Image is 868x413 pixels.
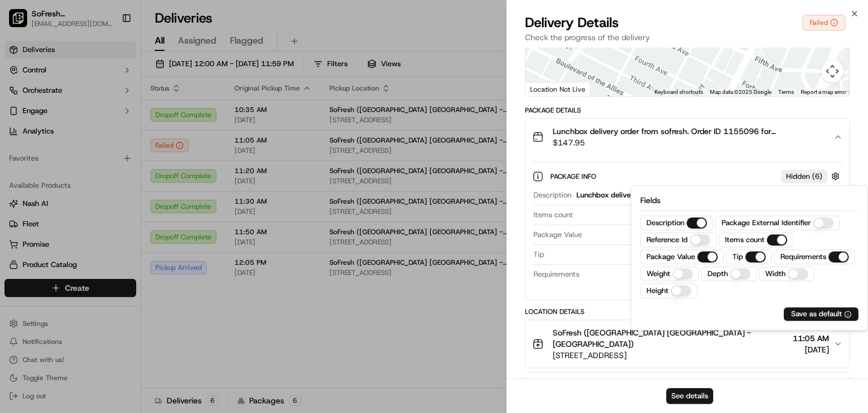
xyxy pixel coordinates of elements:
a: 💻API Documentation [91,248,186,268]
span: Description [533,190,571,200]
span: • [94,175,98,184]
span: Package Value [533,230,582,240]
a: Report a map error [801,89,846,95]
label: Height [646,286,669,296]
span: [DATE] [100,175,123,184]
img: 1755196953914-cd9d9cba-b7f7-46ee-b6f5-75ff69acacf5 [24,107,44,128]
img: Angelique Valdez [11,195,29,213]
label: Package External Identifier [722,218,811,228]
div: Location Details [525,307,850,316]
button: Keyboard shortcuts [654,88,703,96]
div: 📗 [11,253,20,263]
button: Map camera controls [821,60,844,83]
a: 📗Knowledge Base [7,248,91,268]
img: Nash [11,11,34,33]
button: Hidden (6) [781,169,843,183]
button: Lunchbox delivery order from sofresh. Order ID 1155096 for [PERSON_NAME].$147.95 [526,119,849,155]
img: Angelique Valdez [11,164,29,182]
label: Reference Id [646,235,688,245]
span: Pylon [112,280,137,289]
p: Check the progress of the delivery [525,32,850,43]
span: Map data ©2025 Google [710,89,771,95]
span: Tip [533,249,544,260]
label: Items count [725,235,765,245]
img: 1736555255976-a54dd68f-1ca7-489b-9aae-adbdc363a1c4 [23,175,32,184]
img: Google [528,81,566,96]
div: Location Not Live [526,82,591,96]
div: We're available if you need us! [51,119,155,128]
div: Lunchbox delivery order from sofresh. Order ID 1155096 for [PERSON_NAME]. [576,190,841,200]
div: $29.59 [549,249,841,260]
label: Requirements [780,252,826,262]
span: [PERSON_NAME] [35,205,92,214]
div: 💻 [96,253,105,263]
div: Photo Proof of Delivery [584,269,841,279]
span: [PERSON_NAME] [35,175,92,184]
span: • [94,205,98,214]
img: 1736555255976-a54dd68f-1ca7-489b-9aae-adbdc363a1c4 [11,107,32,128]
p: Fields [640,195,858,206]
button: Save as default [791,309,852,319]
div: 6 [568,48,583,62]
span: Items count [533,210,573,220]
a: Terms (opens in new tab) [778,89,794,95]
span: [STREET_ADDRESS] [553,350,788,361]
label: Package Value [646,252,695,262]
label: Depth [708,269,728,279]
div: Package Details [525,106,850,115]
button: See all [175,144,206,158]
input: Got a question? Start typing here... [29,72,203,84]
div: Lunchbox delivery order from sofresh. Order ID 1155096 for [PERSON_NAME].$147.95 [526,155,849,300]
div: Past conversations [11,147,76,156]
span: Package Info [550,172,598,181]
button: Save as default [784,307,858,321]
label: Tip [732,252,743,262]
div: $147.95 [587,230,841,240]
span: Requirements [533,269,579,279]
span: API Documentation [107,252,181,264]
span: $147.95 [553,137,824,148]
button: Failed [802,15,845,31]
span: [DATE] [100,205,123,214]
span: Delivery Details [525,14,619,32]
div: Start new chat [51,107,185,119]
span: 11:05 AM [793,333,829,344]
span: [DATE] [793,344,829,355]
span: Knowledge Base [23,252,86,264]
span: Hidden ( 6 ) [786,171,822,182]
button: SoFresh ([GEOGRAPHIC_DATA] [GEOGRAPHIC_DATA] - [GEOGRAPHIC_DATA])[STREET_ADDRESS]11:05 AM[DATE] [526,320,849,368]
p: Welcome 👋 [11,45,206,63]
span: Lunchbox delivery order from sofresh. Order ID 1155096 for [PERSON_NAME]. [553,126,824,137]
label: Weight [646,269,670,279]
button: Start new chat [192,111,206,124]
a: Powered byPylon [80,279,137,289]
div: 11 [578,210,841,220]
img: 1736555255976-a54dd68f-1ca7-489b-9aae-adbdc363a1c4 [23,206,32,215]
label: Width [765,269,785,279]
a: Open this area in Google Maps (opens a new window) [528,81,566,96]
button: See details [666,388,713,404]
span: SoFresh ([GEOGRAPHIC_DATA] [GEOGRAPHIC_DATA] - [GEOGRAPHIC_DATA]) [553,327,788,350]
label: Description [646,218,684,228]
